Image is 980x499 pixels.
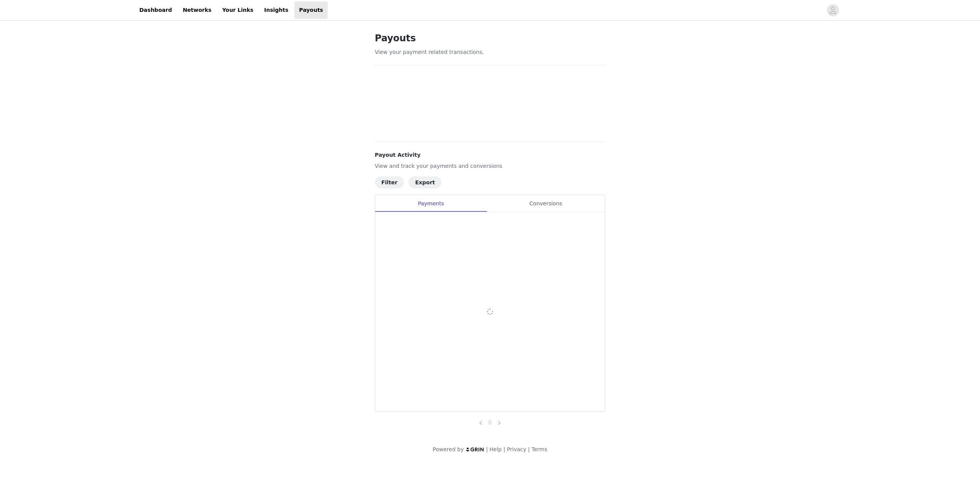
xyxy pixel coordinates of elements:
span: | [503,446,505,452]
p: View and track your payments and conversions [375,162,605,170]
a: Payouts [294,2,328,19]
span: Powered by [433,446,464,452]
a: Your Links [217,2,258,19]
a: Help [490,446,502,452]
a: Insights [260,2,293,19]
img: logo [465,447,485,452]
li: 0 [485,418,495,427]
span: | [486,446,488,452]
h4: Payout Activity [375,151,605,159]
div: Payments [375,195,487,212]
span: | [528,446,530,452]
p: View your payment related transactions. [375,48,605,56]
h1: Payouts [375,31,605,45]
a: Dashboard [135,2,176,19]
li: Previous Page [476,418,485,427]
a: Networks [178,2,216,19]
button: Filter [375,176,404,189]
li: Next Page [495,418,504,427]
button: Export [408,176,441,189]
i: icon: left [479,421,483,425]
a: Terms [531,446,547,452]
a: Privacy [507,446,526,452]
div: Conversions [487,195,605,212]
div: avatar [829,4,836,16]
i: icon: right [497,421,501,425]
a: 0 [486,418,494,427]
